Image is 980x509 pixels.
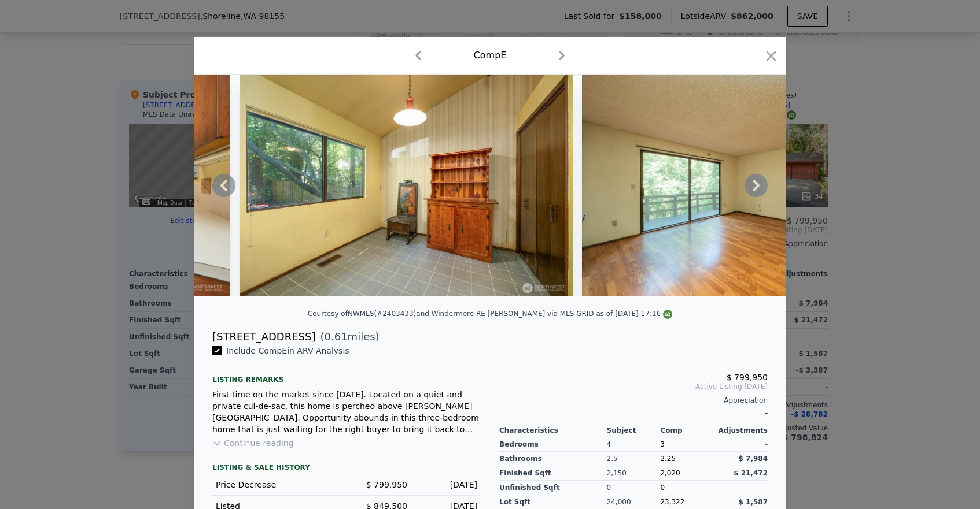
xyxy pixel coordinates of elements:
div: Bathrooms [499,452,607,466]
div: 4 [607,437,661,452]
span: $ 799,950 [727,373,768,382]
div: - [714,437,768,452]
div: - [499,405,768,421]
span: 0.61 [325,330,348,343]
div: - [714,481,768,495]
div: 2.25 [660,452,714,466]
div: Unfinished Sqft [499,481,607,495]
span: 2,020 [660,469,680,477]
span: 0 [660,484,665,492]
span: $ 21,472 [734,469,768,477]
div: Bedrooms [499,437,607,452]
span: Active Listing [DATE] [499,382,768,391]
div: [STREET_ADDRESS] [212,329,315,345]
span: $ 799,950 [366,480,407,489]
div: Comp [660,426,714,435]
span: 23,322 [660,498,684,506]
div: LISTING & SALE HISTORY [212,463,481,474]
div: Listing remarks [212,366,481,384]
img: Property Img [240,75,572,296]
div: Finished Sqft [499,466,607,481]
div: [DATE] [417,479,477,491]
span: Include Comp E in ARV Analysis [222,346,354,355]
span: 3 [660,440,665,448]
button: Continue reading [212,437,294,449]
div: Appreciation [499,396,768,405]
div: First time on the market since [DATE]. Located on a quiet and private cul-de-sac, this home is pe... [212,389,481,435]
div: Price Decrease [216,479,337,491]
img: NWMLS Logo [663,310,672,319]
div: 2,150 [607,466,661,481]
span: $ 7,984 [739,455,768,463]
img: Property Img [582,75,915,296]
div: Comp E [474,49,507,62]
div: Subject [607,426,661,435]
div: Courtesy of NWMLS (#2403433) and Windermere RE [PERSON_NAME] via MLS GRID as of [DATE] 17:16 [308,310,672,318]
div: 2.5 [607,452,661,466]
span: ( miles) [315,329,379,345]
div: Characteristics [499,426,607,435]
div: Adjustments [714,426,768,435]
div: 0 [607,481,661,495]
span: $ 1,587 [739,498,768,506]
